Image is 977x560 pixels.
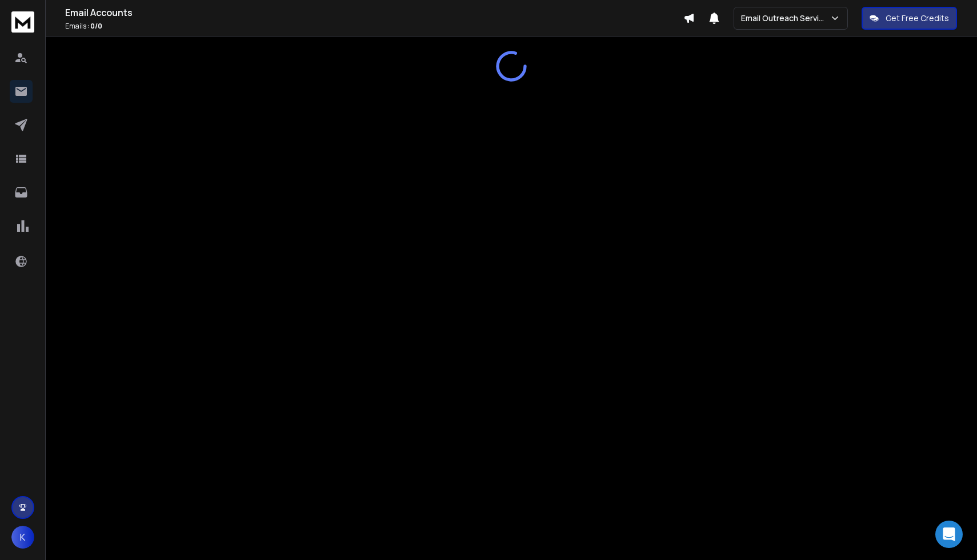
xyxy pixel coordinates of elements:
[90,21,102,31] span: 0 / 0
[741,13,830,24] p: Email Outreach Service
[11,11,34,33] img: logo
[886,13,949,24] p: Get Free Credits
[65,22,683,31] p: Emails :
[65,6,683,19] h1: Email Accounts
[862,7,957,30] button: Get Free Credits
[11,526,34,549] button: K
[935,521,963,548] div: Open Intercom Messenger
